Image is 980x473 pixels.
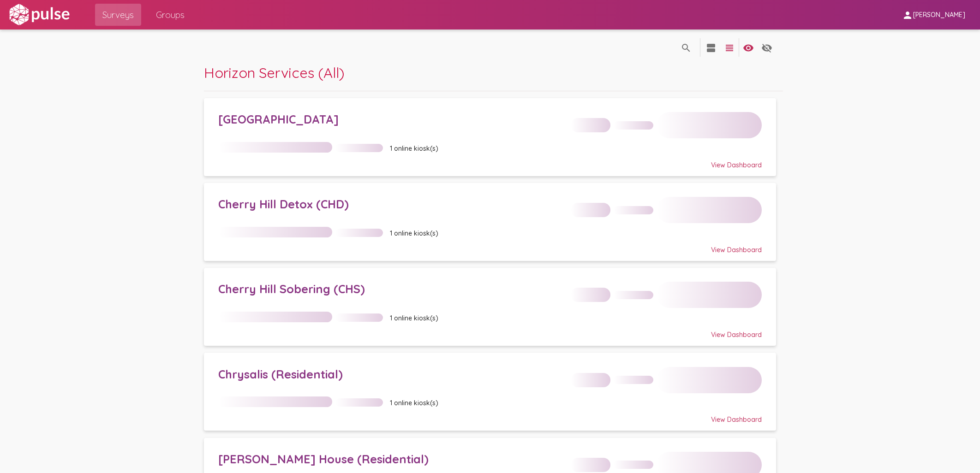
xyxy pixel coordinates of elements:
[761,42,772,53] mat-icon: language
[218,112,564,126] div: [GEOGRAPHIC_DATA]
[724,42,735,53] mat-icon: language
[895,6,973,23] button: [PERSON_NAME]
[720,38,739,57] button: language
[390,399,438,407] span: 1 online kiosk(s)
[702,38,720,57] button: language
[95,4,141,26] a: Surveys
[739,38,758,57] button: language
[390,144,438,153] span: 1 online kiosk(s)
[218,322,762,339] div: View Dashboard
[681,42,692,53] mat-icon: language
[677,38,695,57] button: language
[149,4,192,26] a: Groups
[218,197,564,211] div: Cherry Hill Detox (CHD)
[7,3,71,26] img: white-logo.svg
[204,183,776,261] a: Cherry Hill Detox (CHD)1 online kiosk(s)View Dashboard
[913,11,965,19] span: [PERSON_NAME]
[218,282,564,296] div: Cherry Hill Sobering (CHS)
[204,64,345,82] span: Horizon Services (All)
[204,353,776,431] a: Chrysalis (Residential)1 online kiosk(s)View Dashboard
[390,229,438,237] span: 1 online kiosk(s)
[743,42,754,53] mat-icon: language
[204,98,776,176] a: [GEOGRAPHIC_DATA]1 online kiosk(s)View Dashboard
[218,452,564,466] div: [PERSON_NAME] House (Residential)
[218,407,762,424] div: View Dashboard
[102,6,134,23] span: Surveys
[390,314,438,322] span: 1 online kiosk(s)
[902,10,913,21] mat-icon: person
[218,367,564,381] div: Chrysalis (Residential)
[204,268,776,346] a: Cherry Hill Sobering (CHS)1 online kiosk(s)View Dashboard
[705,42,717,53] mat-icon: language
[758,38,776,57] button: language
[218,237,762,254] div: View Dashboard
[156,6,185,23] span: Groups
[218,153,762,169] div: View Dashboard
